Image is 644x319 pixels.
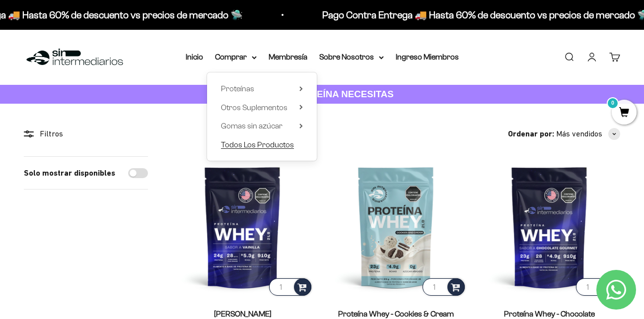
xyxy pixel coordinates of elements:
[221,140,294,149] span: Todos Los Productos
[24,167,115,180] label: Solo mostrar disponibles
[556,128,602,140] span: Más vendidos
[221,120,303,132] summary: Gomas sin azúcar
[221,84,254,93] span: Proteínas
[221,122,283,130] span: Gomas sin azúcar
[215,51,257,64] summary: Comprar
[269,53,307,61] a: Membresía
[221,103,287,112] span: Otros Suplementos
[221,101,303,114] summary: Otros Suplementos
[186,53,203,61] a: Inicio
[607,97,619,109] mark: 0
[338,310,454,318] a: Proteína Whey - Cookies & Cream
[396,53,459,61] a: Ingreso Miembros
[556,128,620,140] button: Más vendidos
[221,82,303,95] summary: Proteínas
[214,310,272,318] a: [PERSON_NAME]
[508,128,554,140] span: Ordenar por:
[319,51,384,64] summary: Sobre Nosotros
[612,108,637,119] a: 0
[250,89,394,99] strong: CUANTA PROTEÍNA NECESITAS
[221,138,303,151] a: Todos Los Productos
[24,128,148,140] div: Filtros
[504,310,595,318] a: Proteína Whey - Chocolate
